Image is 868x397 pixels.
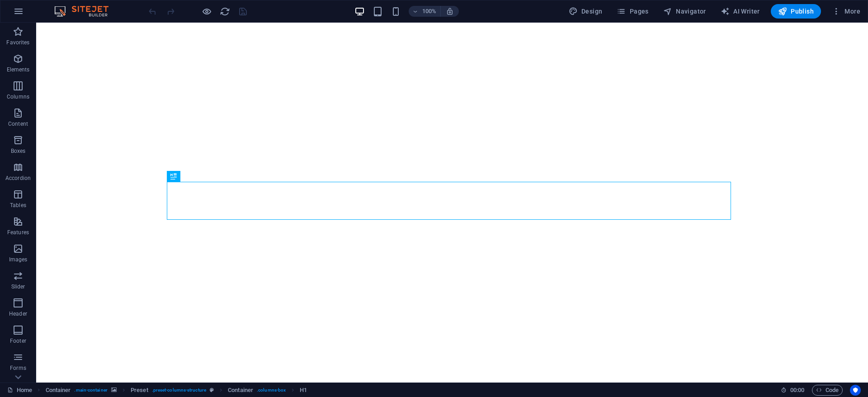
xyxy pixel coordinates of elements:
[828,4,864,19] button: More
[7,229,29,236] p: Features
[5,175,31,182] p: Accordion
[46,385,307,396] nav: breadcrumb
[771,4,821,19] button: Publish
[409,6,441,17] button: 100%
[8,120,28,128] p: Content
[422,6,437,17] h6: 100%
[74,385,107,396] span: . main-container
[228,385,253,396] span: Click to select. Double-click to edit
[717,4,764,19] button: AI Writer
[6,39,29,46] p: Favorites
[778,7,814,16] span: Publish
[257,385,286,396] span: . columns-box
[10,364,26,372] p: Forms
[46,385,71,396] span: Click to select. Double-click to edit
[781,385,805,396] h6: Session time
[131,385,148,396] span: Click to select. Double-click to edit
[617,7,648,16] span: Pages
[850,385,861,396] button: Usercentrics
[52,6,120,17] img: Editor Logo
[797,387,798,393] span: :
[812,385,843,396] button: Code
[7,385,32,396] a: Click to cancel selection. Double-click to open Pages
[832,7,860,16] span: More
[111,388,117,392] i: This element contains a background
[663,7,706,16] span: Navigator
[210,388,214,392] i: This element is a customizable preset
[11,147,26,155] p: Boxes
[152,385,206,396] span: . preset-columns-structure
[9,310,27,317] p: Header
[201,6,212,17] button: Click here to leave preview mode and continue editing
[721,7,760,16] span: AI Writer
[816,385,839,396] span: Code
[613,4,652,19] button: Pages
[9,256,28,263] p: Images
[7,66,30,73] p: Elements
[565,4,606,19] button: Design
[220,6,230,17] i: Reload page
[219,6,230,17] button: reload
[300,385,307,396] span: Click to select. Double-click to edit
[569,7,603,16] span: Design
[11,283,25,290] p: Slider
[565,4,606,19] div: Design (Ctrl+Alt+Y)
[10,202,26,209] p: Tables
[10,337,26,345] p: Footer
[7,93,29,100] p: Columns
[660,4,710,19] button: Navigator
[790,385,804,396] span: 00 00
[446,7,454,15] i: On resize automatically adjust zoom level to fit chosen device.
